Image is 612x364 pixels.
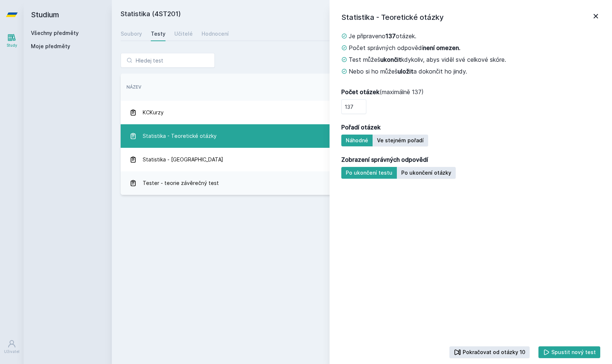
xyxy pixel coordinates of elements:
span: Počet správných odpovědí [349,43,460,52]
span: Tester - teorie závěrečný test [143,176,219,190]
a: Tester - teorie závěrečný test [DATE] 318 [121,171,603,195]
span: Nebo si ho můžeš a dokončit ho jindy. [349,67,467,76]
a: Statistika - [GEOGRAPHIC_DATA] 30. 12. 2018 139 [121,148,603,171]
span: KCKurzy [143,105,164,120]
strong: není omezen. [423,44,460,51]
div: Soubory [121,30,142,38]
strong: Pořadí otázek [341,123,381,132]
button: Po ukončení testu [341,167,397,179]
div: Study [7,43,17,48]
div: Testy [151,30,166,38]
strong: ukončit [380,56,401,63]
button: Ve stejném pořadí [373,135,428,146]
strong: Zobrazení správných odpovědí [341,155,428,164]
span: Moje předměty [31,43,70,50]
a: Uživatel [1,336,22,358]
a: Hodnocení [202,26,229,41]
h2: Statistika (4ST201) [121,9,521,21]
a: Testy [151,26,166,41]
strong: Počet otázek [341,88,380,96]
a: Učitelé [174,26,193,41]
div: Uživatel [4,349,19,354]
span: (maximálně 137) [341,88,424,96]
span: Test můžeš kdykoliv, abys viděl své celkové skóre. [349,55,506,64]
button: Název [127,84,141,90]
a: Statistika - Teoretické otázky 30. 12. 2018 137 [121,124,603,148]
a: KCKurzy 30. 12. 2018 186 [121,101,603,124]
div: Hodnocení [202,30,229,38]
span: Statistika - Teoretické otázky [143,129,217,143]
span: Statistika - [GEOGRAPHIC_DATA] [143,152,223,167]
a: Soubory [121,26,142,41]
button: Náhodné [341,135,373,146]
strong: uložit [398,68,413,75]
input: Hledej test [121,53,215,68]
div: Učitelé [174,30,193,38]
a: Study [1,29,22,52]
button: Po ukončení otázky [397,167,456,179]
a: Všechny předměty [31,30,79,36]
